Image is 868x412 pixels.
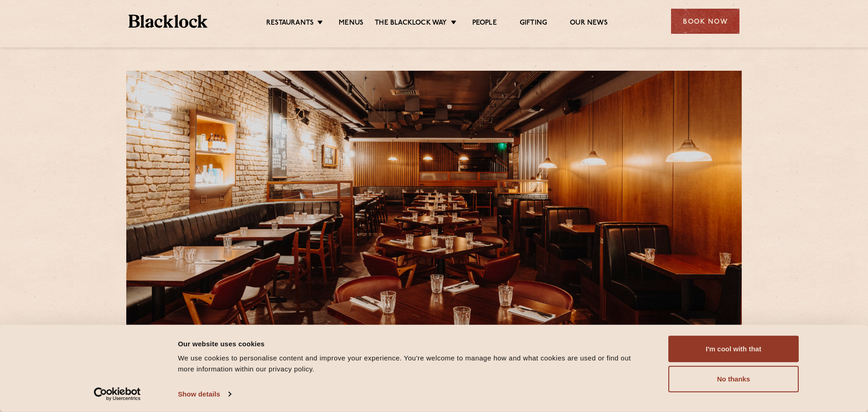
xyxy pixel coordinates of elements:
a: Gifting [520,19,547,29]
a: Show details [178,387,231,401]
button: No thanks [668,366,799,392]
a: Our News [570,19,608,29]
a: People [472,19,497,29]
button: I'm cool with that [668,336,799,362]
div: We use cookies to personalise content and improve your experience. You're welcome to manage how a... [178,353,648,375]
div: Our website uses cookies [178,338,648,349]
a: Restaurants [266,19,314,29]
a: Menus [339,19,363,29]
a: The Blacklock Way [375,19,447,29]
img: BL_Textured_Logo-footer-cropped.svg [129,15,207,28]
a: Usercentrics Cookiebot - opens in a new window [77,387,157,401]
div: Book Now [671,9,739,34]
